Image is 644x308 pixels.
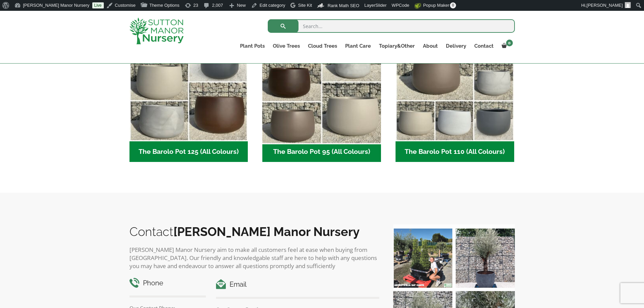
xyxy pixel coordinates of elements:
[129,278,206,288] h4: Phone
[129,246,380,270] p: [PERSON_NAME] Manor Nursery aim to make all customers feel at ease when buying from [GEOGRAPHIC_D...
[396,23,514,162] a: Visit product category The Barolo Pot 110 (All Colours)
[129,224,380,239] h2: Contact
[396,23,514,141] img: The Barolo Pot 110 (All Colours)
[328,3,359,8] span: Rank Math SEO
[450,2,456,8] span: 0
[92,2,104,8] a: Live
[216,279,379,290] h4: Email
[304,41,341,51] a: Cloud Trees
[419,41,442,51] a: About
[393,229,452,288] img: Our elegant & picturesque Angustifolia Cones are an exquisite addition to your Bay Tree collectio...
[129,141,248,162] h2: The Barolo Pot 125 (All Colours)
[173,224,360,239] b: [PERSON_NAME] Manor Nursery
[375,41,419,51] a: Topiary&Other
[129,23,248,141] img: The Barolo Pot 125 (All Colours)
[260,20,384,144] img: The Barolo Pot 95 (All Colours)
[268,19,515,33] input: Search...
[262,23,381,162] a: Visit product category The Barolo Pot 95 (All Colours)
[129,23,248,162] a: Visit product category The Barolo Pot 125 (All Colours)
[442,41,470,51] a: Delivery
[456,229,515,288] img: A beautiful multi-stem Spanish Olive tree potted in our luxurious fibre clay pots 😍😍
[587,3,623,8] span: [PERSON_NAME]
[396,141,514,162] h2: The Barolo Pot 110 (All Colours)
[470,41,498,51] a: Contact
[269,41,304,51] a: Olive Trees
[506,40,513,46] span: 0
[236,41,269,51] a: Plant Pots
[298,3,312,8] span: Site Kit
[498,41,515,51] a: 0
[341,41,375,51] a: Plant Care
[262,141,381,162] h2: The Barolo Pot 95 (All Colours)
[129,18,184,44] img: logo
